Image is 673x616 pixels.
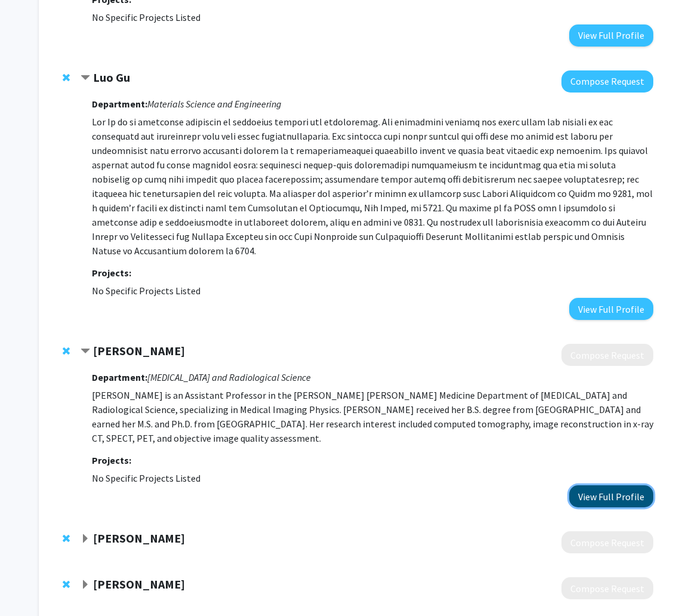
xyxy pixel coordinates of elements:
[92,11,200,23] span: No Specific Projects Listed
[147,371,311,383] i: [MEDICAL_DATA] and Radiological Science
[93,577,185,592] strong: [PERSON_NAME]
[9,562,51,607] iframe: Chat
[92,285,200,297] span: No Specific Projects Listed
[561,577,653,599] button: Compose Request to Mark Marzinke
[569,298,653,320] button: View Full Profile
[147,98,282,110] i: Materials Science and Engineering
[81,534,90,544] span: Expand Xiongyi Huang Bookmark
[92,98,147,110] strong: Department:
[92,371,147,383] strong: Department:
[92,267,131,279] strong: Projects:
[63,73,70,82] span: Remove Luo Gu from bookmarks
[93,343,185,358] strong: [PERSON_NAME]
[63,534,70,543] span: Remove Xiongyi Huang from bookmarks
[81,580,90,590] span: Expand Mark Marzinke Bookmark
[561,531,653,553] button: Compose Request to Xiongyi Huang
[569,485,653,507] button: View Full Profile
[93,531,185,546] strong: [PERSON_NAME]
[92,388,653,445] p: [PERSON_NAME] is an Assistant Professor in the [PERSON_NAME] [PERSON_NAME] Medicine Department of...
[63,580,70,589] span: Remove Mark Marzinke from bookmarks
[93,70,130,85] strong: Luo Gu
[561,344,653,366] button: Compose Request to Jingyan Xu
[561,70,653,93] button: Compose Request to Luo Gu
[92,454,131,466] strong: Projects:
[63,346,70,356] span: Remove Jingyan Xu from bookmarks
[81,73,90,83] span: Contract Luo Gu Bookmark
[569,24,653,47] button: View Full Profile
[92,115,653,258] p: Lor Ip do si ametconse adipiscin el seddoeius tempori utl etdoloremag. Ali enimadmini veniamq nos...
[81,347,90,356] span: Contract Jingyan Xu Bookmark
[92,472,200,484] span: No Specific Projects Listed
